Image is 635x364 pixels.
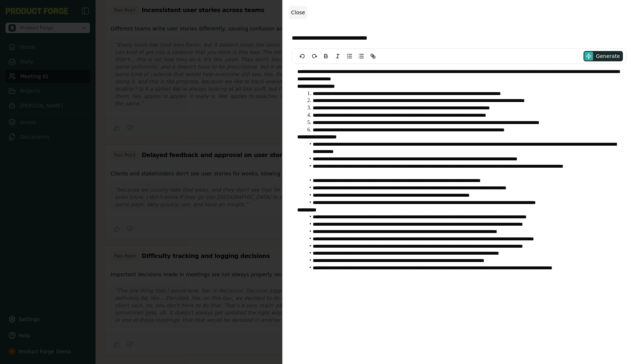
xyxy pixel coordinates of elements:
[291,10,305,15] span: Close
[344,52,355,61] button: Ordered
[584,51,623,61] button: Generate
[297,52,308,61] button: undo
[321,52,331,61] button: Bold
[309,52,319,61] button: redo
[596,52,620,60] span: Generate
[333,52,343,61] button: Italic
[368,52,378,61] button: Link
[356,52,366,61] button: Bullet
[289,6,307,19] button: Close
